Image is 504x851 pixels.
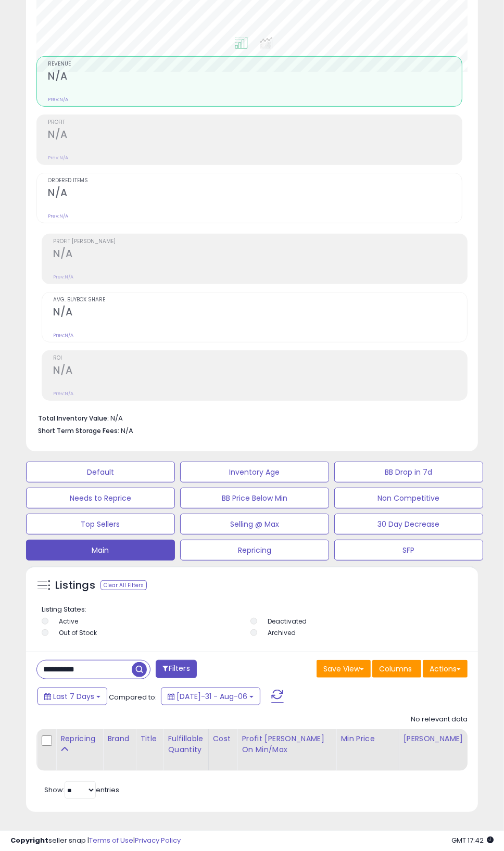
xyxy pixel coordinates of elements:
button: Last 7 Days [37,688,107,705]
a: Terms of Use [89,835,133,845]
button: BB Drop in 7d [334,462,483,482]
span: [DATE]-31 - Aug-06 [177,691,247,702]
th: The percentage added to the cost of goods (COGS) that forms the calculator for Min & Max prices. [237,729,336,771]
h5: Listings [55,578,95,593]
h2: N/A [53,248,467,262]
span: Profit [PERSON_NAME] [53,239,467,245]
li: N/A [38,411,460,424]
div: Profit [PERSON_NAME] on Min/Max [242,733,332,755]
button: Needs to Reprice [26,488,175,509]
button: [DATE]-31 - Aug-06 [161,688,260,705]
button: Save View [317,660,371,678]
button: Filters [156,660,196,678]
span: Columns [379,664,412,674]
h2: N/A [48,129,462,143]
div: Min Price [341,733,394,744]
div: seller snap | | [10,836,181,846]
span: Avg. Buybox Share [53,297,467,303]
span: N/A [121,426,133,436]
small: Prev: N/A [48,213,68,219]
button: SFP [334,540,483,561]
div: Title [140,733,159,744]
small: Prev: N/A [53,274,73,280]
button: Actions [423,660,468,678]
span: Ordered Items [48,178,462,184]
span: Profit [48,120,462,125]
small: Prev: N/A [48,155,68,161]
h2: N/A [53,306,467,320]
button: 30 Day Decrease [334,514,483,535]
button: BB Price Below Min [180,488,329,509]
h2: N/A [48,187,462,201]
b: Total Inventory Value: [38,414,109,423]
span: 2025-08-14 17:42 GMT [451,835,494,845]
button: Main [26,540,175,561]
span: Show: entries [44,785,119,795]
span: ROI [53,355,467,361]
b: Short Term Storage Fees: [38,426,119,435]
p: Listing States: [42,605,465,615]
button: Columns [372,660,421,678]
h2: N/A [53,364,467,378]
div: No relevant data [411,715,468,725]
h2: N/A [48,70,462,84]
div: [PERSON_NAME] [403,733,465,744]
small: Prev: N/A [53,390,73,397]
strong: Copyright [10,835,48,845]
label: Active [59,617,78,626]
a: Privacy Policy [135,835,181,845]
button: Non Competitive [334,488,483,509]
label: Out of Stock [59,628,97,637]
div: Brand [107,733,131,744]
div: Cost [213,733,233,744]
span: Compared to: [109,692,157,702]
span: Last 7 Days [53,691,94,702]
div: Clear All Filters [100,580,147,590]
small: Prev: N/A [53,332,73,338]
button: Repricing [180,540,329,561]
small: Prev: N/A [48,96,68,103]
div: Repricing [60,733,98,744]
button: Selling @ Max [180,514,329,535]
label: Archived [268,628,296,637]
button: Top Sellers [26,514,175,535]
label: Deactivated [268,617,307,626]
button: Default [26,462,175,482]
div: Fulfillable Quantity [168,733,204,755]
span: Revenue [48,61,462,67]
button: Inventory Age [180,462,329,482]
